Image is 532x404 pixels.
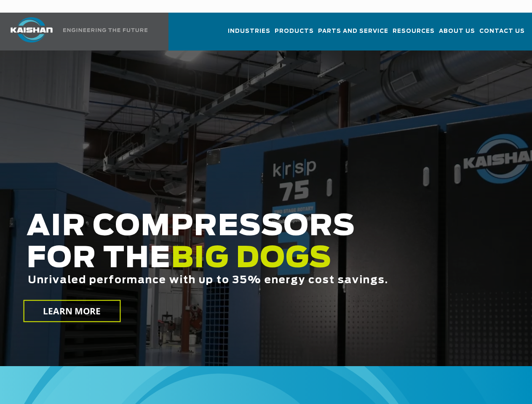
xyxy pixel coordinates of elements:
a: Products [275,20,314,49]
span: Resources [393,27,435,36]
a: Parts and Service [318,20,388,49]
span: Contact Us [479,27,525,36]
span: Industries [228,27,270,36]
a: Industries [228,20,270,49]
a: Resources [393,20,435,49]
h2: AIR COMPRESSORS FOR THE [27,211,424,312]
a: LEARN MORE [23,300,120,322]
a: Contact Us [479,20,525,49]
span: About Us [439,27,475,36]
span: Products [275,27,314,36]
span: LEARN MORE [43,305,101,317]
a: About Us [439,20,475,49]
span: Unrivaled performance with up to 35% energy cost savings. [28,275,388,285]
span: Parts and Service [318,27,388,36]
span: BIG DOGS [171,245,332,273]
img: Engineering the future [63,28,147,32]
